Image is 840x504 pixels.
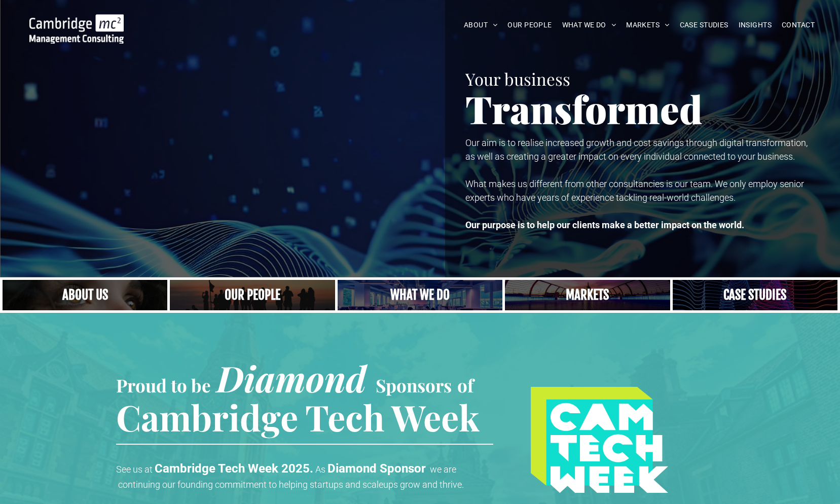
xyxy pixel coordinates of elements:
[376,373,452,397] span: Sponsors
[29,14,124,44] img: Go to Homepage
[734,17,777,33] a: INSIGHTS
[502,17,557,33] a: OUR PEOPLE
[531,387,669,493] img: #CAMTECHWEEK logo, Procurement
[170,280,335,310] a: A crowd in silhouette at sunset, on a rise or lookout point
[557,17,622,33] a: WHAT WE DO
[430,464,456,475] span: we are
[327,461,426,476] strong: Diamond Sponsor
[465,83,703,134] span: Transformed
[505,280,670,310] a: Our Markets | Cambridge Management Consulting
[315,464,325,475] span: As
[675,17,734,33] a: CASE STUDIES
[338,280,502,310] a: A yoga teacher lifting his whole body off the ground in the peacock pose
[29,16,124,26] a: Your Business Transformed | Cambridge Management Consulting
[459,17,503,33] a: ABOUT
[116,393,480,441] span: Cambridge Tech Week
[777,17,820,33] a: CONTACT
[621,17,674,33] a: MARKETS
[118,479,464,490] span: continuing our founding commitment to helping startups and scaleups grow and thrive.
[465,137,808,162] span: Our aim is to realise increased growth and cost savings through digital transformation, as well a...
[155,461,313,476] strong: Cambridge Tech Week 2025.
[465,178,804,203] span: What makes us different from other consultancies is our team. We only employ senior experts who h...
[465,220,744,230] strong: Our purpose is to help our clients make a better impact on the world.
[216,354,367,402] span: Diamond
[116,464,153,475] span: See us at
[3,280,167,310] a: Close up of woman's face, centered on her eyes
[457,373,473,397] span: of
[673,280,837,310] a: CASE STUDIES | See an Overview of All Our Case Studies | Cambridge Management Consulting
[116,373,211,397] span: Proud to be
[465,67,570,90] span: Your business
